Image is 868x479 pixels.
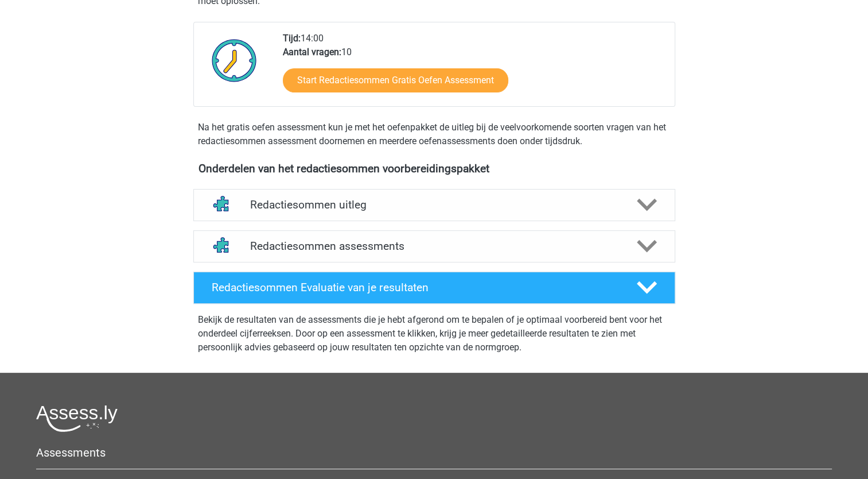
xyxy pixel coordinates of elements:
[205,32,263,89] img: Klok
[283,47,341,57] b: Aantal vragen:
[198,313,671,354] p: Bekijk de resultaten van de assessments die je hebt afgerond om te bepalen of je optimaal voorber...
[189,230,680,262] a: assessments Redactiesommen assessments
[198,162,670,175] h4: Onderdelen van het redactiesommen voorbereidingspakket
[208,231,237,261] img: redactiesommen assessments
[283,33,301,44] b: Tijd:
[274,32,674,106] div: 14:00 10
[189,272,680,304] a: Redactiesommen Evaluatie van je resultaten
[36,405,118,432] img: Assessly logo
[250,239,618,253] h4: Redactiesommen assessments
[283,68,508,92] a: Start Redactiesommen Gratis Oefen Assessment
[193,121,675,148] div: Na het gratis oefen assessment kun je met het oefenpakket de uitleg bij de veelvoorkomende soorte...
[212,281,618,294] h4: Redactiesommen Evaluatie van je resultaten
[36,446,832,459] h5: Assessments
[189,189,680,221] a: uitleg Redactiesommen uitleg
[250,198,618,211] h4: Redactiesommen uitleg
[208,190,237,219] img: redactiesommen uitleg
